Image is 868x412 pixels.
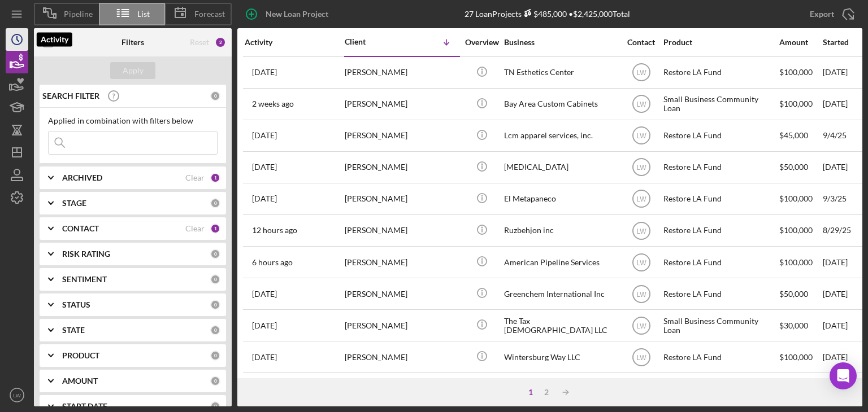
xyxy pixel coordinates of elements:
[663,121,776,151] div: Restore LA Fund
[123,62,144,79] div: Apply
[237,3,340,25] button: New Loan Project
[48,116,218,125] div: Applied in combination with filters below
[779,67,813,77] span: $100,000
[345,310,458,340] div: [PERSON_NAME]
[345,184,458,214] div: [PERSON_NAME]
[252,131,277,140] time: 2025-09-18 01:44
[252,194,277,203] time: 2025-09-03 20:34
[779,99,813,108] span: $100,000
[465,9,630,19] div: 27 Loan Projects • $2,425,000 Total
[62,326,85,335] b: STATE
[504,216,617,246] div: Ruzbehjon inc
[62,173,102,182] b: ARCHIVED
[636,69,646,77] text: LW
[62,199,86,208] b: STAGE
[663,374,776,404] div: Small Business Community Loan
[110,62,155,79] button: Apply
[620,38,662,47] div: Contact
[663,38,776,47] div: Product
[504,152,617,182] div: [MEDICAL_DATA]
[62,249,110,258] b: RISK RATING
[522,9,567,19] div: $485,000
[663,279,776,309] div: Restore LA Fund
[779,352,813,362] span: $100,000
[210,300,220,310] div: 0
[210,249,220,259] div: 0
[345,279,458,309] div: [PERSON_NAME]
[663,247,776,277] div: Restore LA Fund
[663,89,776,119] div: Small Business Community Loan
[121,38,144,47] b: Filters
[210,91,220,101] div: 0
[252,258,293,267] time: 2025-09-22 22:42
[42,91,99,100] b: SEARCH FILTER
[636,227,646,235] text: LW
[636,258,646,266] text: LW
[830,362,857,389] div: Open Intercom Messenger
[210,325,220,335] div: 0
[636,290,646,298] text: LW
[345,247,458,277] div: [PERSON_NAME]
[252,99,294,108] time: 2025-09-09 23:41
[504,58,617,87] div: TN Esthetics Center
[185,173,205,182] div: Clear
[504,279,617,309] div: Greenchem International Inc
[663,184,776,214] div: Restore LA Fund
[779,225,813,235] span: $100,000
[190,38,209,47] div: Reset
[62,275,107,284] b: SENTIMENT
[210,376,220,386] div: 0
[137,10,150,19] span: List
[663,216,776,246] div: Restore LA Fund
[62,351,99,360] b: PRODUCT
[210,401,220,411] div: 0
[215,37,226,48] div: 2
[345,58,458,87] div: [PERSON_NAME]
[504,89,617,119] div: Bay Area Custom Cabinets
[523,388,539,397] div: 1
[504,184,617,214] div: El Metapaneco
[779,257,813,267] span: $100,000
[504,310,617,340] div: The Tax [DEMOGRAPHIC_DATA] LLC
[779,289,808,299] span: $50,000
[6,384,28,406] button: LW
[663,58,776,87] div: Restore LA Fund
[779,38,822,47] div: Amount
[779,130,808,140] span: $45,000
[210,350,220,361] div: 0
[266,3,328,25] div: New Loan Project
[194,10,225,19] span: Forecast
[636,195,646,203] text: LW
[210,173,220,183] div: 1
[62,402,107,411] b: START DATE
[504,121,617,151] div: Lcm apparel services, inc.
[779,321,808,330] span: $30,000
[345,216,458,246] div: [PERSON_NAME]
[345,89,458,119] div: [PERSON_NAME]
[252,353,277,362] time: 2025-09-19 14:16
[636,164,646,172] text: LW
[252,290,277,299] time: 2025-09-19 22:05
[663,152,776,182] div: Restore LA Fund
[64,10,93,19] span: Pipeline
[13,392,21,398] text: LW
[504,342,617,372] div: Wintersburg Way LLC
[252,163,277,172] time: 2025-09-20 09:15
[636,132,646,140] text: LW
[252,321,277,330] time: 2025-09-17 19:47
[210,223,220,234] div: 1
[252,226,297,235] time: 2025-09-22 16:24
[62,300,90,309] b: STATUS
[252,68,277,77] time: 2025-08-30 00:11
[504,374,617,404] div: [PERSON_NAME] LLC
[663,342,776,372] div: Restore LA Fund
[636,322,646,330] text: LW
[345,374,458,404] div: [PERSON_NAME]
[798,3,862,25] button: Export
[345,37,401,46] div: Client
[779,194,813,203] span: $100,000
[810,3,834,25] div: Export
[539,388,554,397] div: 2
[62,376,98,385] b: AMOUNT
[461,38,503,47] div: Overview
